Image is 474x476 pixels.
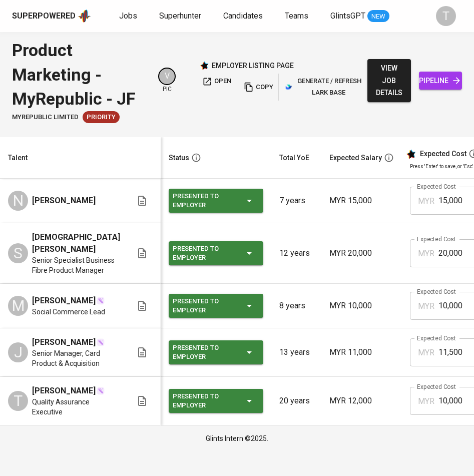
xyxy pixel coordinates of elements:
span: [DEMOGRAPHIC_DATA] [PERSON_NAME] [32,231,120,255]
span: Social Commerce Lead [32,307,105,317]
span: copy [245,82,272,93]
div: Talent [8,152,28,164]
div: Expected Salary [329,152,382,164]
p: MYR [418,347,434,359]
img: magic_wand.svg [97,387,105,395]
p: 12 years [279,247,313,259]
span: [PERSON_NAME] [32,295,96,307]
p: MYR [418,395,434,407]
span: Candidates [223,11,263,21]
span: Superhunter [159,11,201,21]
a: GlintsGPT NEW [330,10,389,23]
span: GlintsGPT [330,11,365,21]
p: 7 years [279,195,313,207]
p: MYR 10,000 [329,300,394,312]
a: Superpoweredapp logo [12,9,91,24]
div: Presented to Employer [173,390,227,412]
a: pipeline [419,72,462,90]
span: pipeline [427,75,454,87]
p: MYR [418,248,434,260]
div: S [8,243,28,263]
div: Expected Cost [420,150,466,159]
p: 13 years [279,346,313,358]
div: Total YoE [279,152,309,164]
a: Superhunter [159,10,203,23]
span: Teams [285,11,308,21]
button: Presented to Employer [169,241,263,265]
button: Presented to Employer [169,294,263,318]
span: generate / refresh lark base [285,76,365,99]
p: employer listing page [212,61,294,71]
div: Presented to Employer [173,242,227,264]
div: Status [169,152,189,164]
img: app logo [78,9,91,24]
a: open [200,74,234,101]
span: Priority [83,113,120,122]
p: MYR [418,195,434,207]
div: V [158,68,176,85]
span: MyRepublic Limited [12,113,79,122]
p: MYR 20,000 [329,247,394,259]
p: MYR 15,000 [329,195,394,207]
p: 8 years [279,300,313,312]
div: Product Marketing - MyRepublic - JF [12,38,146,111]
button: copy [242,74,274,101]
img: lark [285,84,292,91]
div: N [8,191,28,211]
img: magic_wand.svg [97,297,105,305]
div: T [8,391,28,411]
p: 20 years [279,395,313,407]
div: Superpowered [12,11,76,22]
span: view job details [375,62,402,99]
p: MYR 11,000 [329,346,394,358]
button: Presented to Employer [169,340,263,364]
p: MYR [418,300,434,312]
img: Glints Star [200,61,209,70]
img: magic_wand.svg [97,338,105,346]
img: glints_star.svg [406,149,416,159]
div: T [436,6,456,26]
span: Quality Assurance Executive [32,397,120,417]
div: J [8,342,28,362]
a: Teams [285,10,310,23]
div: New Job received from Demand Team [83,111,120,123]
span: Senior Manager, Card Product & Acquisition [32,348,120,368]
button: Presented to Employer [169,389,263,413]
p: MYR 12,000 [329,395,394,407]
button: open [200,74,234,89]
span: Jobs [119,11,137,21]
button: view job details [367,59,410,102]
div: Presented to Employer [173,295,227,317]
span: [PERSON_NAME] [32,385,96,397]
a: Jobs [119,10,139,23]
span: [PERSON_NAME] [32,195,96,207]
span: [PERSON_NAME] [32,336,96,348]
div: Presented to Employer [173,341,227,363]
a: Candidates [223,10,265,23]
div: M [8,296,28,316]
button: Presented to Employer [169,189,263,213]
span: open [202,76,231,87]
div: pic [158,68,176,94]
div: Presented to Employer [173,190,227,212]
span: NEW [367,12,389,22]
span: Senior Specialist Business Fibre Product Manager [32,255,120,275]
button: lark generate / refresh lark base [283,74,367,101]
